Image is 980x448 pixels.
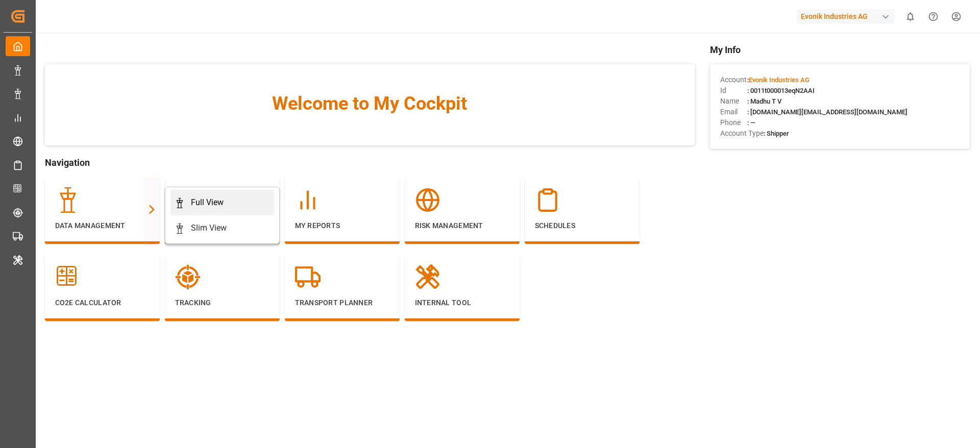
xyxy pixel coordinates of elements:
button: Evonik Industries AG [797,7,899,26]
span: Account Type [720,128,764,139]
p: Data Management [55,220,150,231]
span: : Shipper [764,130,789,137]
span: Phone [720,117,747,128]
a: Full View [170,190,274,215]
p: Internal Tool [415,297,509,308]
button: show 0 new notifications [899,5,922,28]
span: Welcome to My Cockpit [65,90,674,117]
span: Evonik Industries AG [749,76,810,84]
span: Name [720,96,747,107]
div: Slim View [191,222,227,234]
div: Full View [191,196,224,209]
p: Transport Planner [295,297,389,308]
p: CO2e Calculator [55,297,150,308]
p: My Reports [295,220,389,231]
p: Tracking [175,297,269,308]
span: : [DOMAIN_NAME][EMAIL_ADDRESS][DOMAIN_NAME] [747,108,908,116]
span: : [747,76,810,84]
a: Slim View [170,215,274,241]
span: : — [747,119,755,127]
span: : 0011t000013eqN2AAI [747,87,815,94]
p: Schedules [535,220,629,231]
div: Evonik Industries AG [797,9,895,24]
span: : Madhu T V [747,97,781,105]
button: Help Center [922,5,945,28]
span: Email [720,107,747,117]
span: Id [720,85,747,96]
p: Risk Management [415,220,509,231]
span: Account [720,74,747,85]
span: My Info [710,43,970,57]
span: Navigation [45,156,695,169]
